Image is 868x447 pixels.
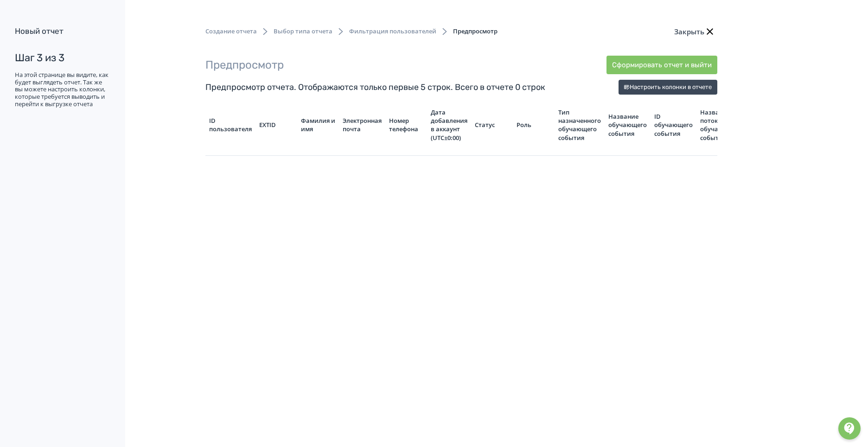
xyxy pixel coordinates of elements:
button: Сформировать отчет и выйти [606,56,717,74]
div: Шаг 3 из 3 [15,52,108,64]
div: Статус [475,121,509,129]
div: Тип назначенного обучающего события [558,108,601,142]
div: Предпросмотр отчета. Отображаются только первые 5 строк. Всего в отчете 0 строк [205,81,545,94]
button: Настроить колонки в отчете [619,80,717,95]
div: Предпросмотр [205,57,284,73]
button: Закрыть [672,22,717,41]
div: Фамилия и имя [301,116,335,133]
div: Электронная почта [343,116,382,133]
div: EXTID [259,121,294,129]
div: ID обучающего события [654,112,693,138]
span: Фильтрация пользователей [349,27,436,36]
div: ID пользователя [209,116,252,133]
span: Предпросмотр [453,27,498,36]
div: Название обучающего события [608,112,647,138]
div: Новый отчет [15,26,108,37]
div: Роль [517,121,551,129]
div: Номер телефона [389,116,423,133]
div: На этой странице вы видите, как будет выглядеть отчет. Так же вы можете настроить колонки, которы... [15,71,108,108]
span: Выбор типа отчета [274,27,332,36]
div: Название потока обучающего события [700,108,739,142]
div: Дата добавления в аккаунт (UTC±0:00) [431,108,467,142]
span: Создание отчета [205,27,257,36]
